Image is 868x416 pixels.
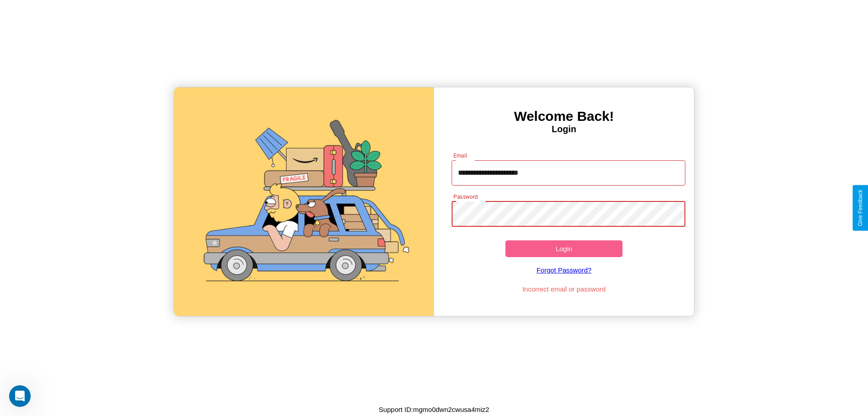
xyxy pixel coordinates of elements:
img: gif [174,87,434,316]
label: Password [453,193,477,201]
button: Login [505,240,623,257]
a: Forgot Password? [447,257,681,283]
p: Incorrect email or password [447,283,681,295]
iframe: Intercom live chat [9,385,31,407]
label: Email [453,152,467,159]
div: Give Feedback [857,190,863,226]
h3: Welcome Back! [434,109,694,124]
p: Support ID: mgmo0dwn2cwusa4miz2 [379,403,489,416]
h4: Login [434,124,694,134]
